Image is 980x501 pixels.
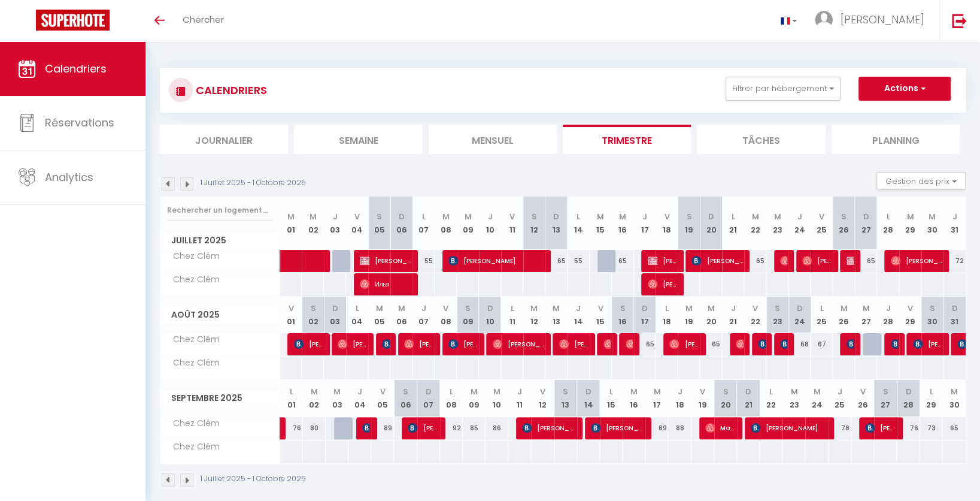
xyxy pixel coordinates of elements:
span: [PERSON_NAME] [891,333,898,355]
th: 30 [921,197,943,250]
span: [PERSON_NAME] [PERSON_NAME] Geoffrin [626,333,633,355]
div: 67 [811,333,833,355]
th: 23 [782,380,805,417]
th: 09 [457,197,479,250]
abbr: M [333,386,341,397]
abbr: J [797,211,802,222]
th: 03 [324,197,346,250]
div: 65 [700,333,722,355]
span: Chez Clém [162,250,223,263]
span: [PERSON_NAME] [362,417,369,439]
th: 22 [760,380,782,417]
li: Tâches [697,125,825,154]
abbr: M [493,386,500,397]
th: 26 [851,380,874,417]
th: 31 [943,197,966,250]
span: [PERSON_NAME] [493,333,544,355]
abbr: M [530,303,538,314]
abbr: M [287,211,295,222]
th: 14 [568,197,590,250]
div: 65 [612,250,634,272]
abbr: D [642,303,648,314]
th: 02 [302,197,324,250]
div: 89 [645,417,668,439]
th: 10 [486,380,508,417]
th: 29 [899,297,921,333]
abbr: S [841,211,846,222]
abbr: D [426,386,432,397]
abbr: M [840,303,847,314]
abbr: S [775,303,780,314]
li: Journalier [160,125,288,154]
abbr: M [630,386,638,397]
li: Mensuel [429,125,557,154]
span: [PERSON_NAME] [841,12,924,27]
abbr: V [860,386,865,397]
abbr: S [883,386,888,397]
th: 20 [714,380,737,417]
abbr: J [357,386,362,397]
span: Analytics [45,170,93,185]
th: 21 [722,197,744,250]
th: 05 [371,380,394,417]
abbr: J [642,211,647,222]
span: [PERSON_NAME] [758,333,765,355]
th: 30 [942,380,966,417]
abbr: M [929,211,936,222]
abbr: L [609,386,613,397]
th: 06 [394,380,417,417]
abbr: M [471,386,478,397]
span: [PERSON_NAME] [522,417,574,439]
th: 17 [645,380,668,417]
abbr: J [576,303,581,314]
span: [PERSON_NAME] [736,333,743,355]
abbr: J [517,386,522,397]
span: Réservations [45,115,114,130]
th: 02 [303,380,326,417]
abbr: M [708,303,715,314]
th: 01 [280,297,302,333]
th: 22 [744,197,766,250]
th: 02 [302,297,324,333]
abbr: V [380,386,386,397]
span: [PERSON_NAME] [448,249,544,272]
img: logout [952,13,967,28]
th: 27 [855,297,877,333]
abbr: V [598,303,603,314]
div: 65 [942,417,966,439]
th: 22 [744,297,766,333]
div: 65 [855,250,877,272]
div: 76 [897,417,920,439]
span: Chercher [183,13,224,26]
abbr: S [563,386,568,397]
div: 65 [545,250,568,272]
div: 72 [943,250,966,272]
th: 31 [943,297,966,333]
th: 26 [833,197,855,250]
abbr: S [377,211,382,222]
span: [PERSON_NAME] [448,333,478,355]
abbr: M [774,211,781,222]
abbr: M [442,211,450,222]
span: [PERSON_NAME] [648,249,677,272]
div: 92 [440,417,463,439]
abbr: L [886,211,890,222]
abbr: L [356,303,359,314]
abbr: V [908,303,913,314]
abbr: M [752,211,759,222]
abbr: V [288,303,293,314]
span: [PERSON_NAME] [751,417,824,439]
th: 24 [788,197,811,250]
input: Rechercher un logement... [167,200,273,221]
button: Gestion des prix [876,172,966,190]
th: 18 [656,297,678,333]
span: Août 2025 [160,306,280,324]
th: 14 [577,380,600,417]
span: [PERSON_NAME] [846,249,854,272]
abbr: M [906,211,914,222]
th: 08 [435,197,457,250]
span: [PERSON_NAME] [802,249,832,272]
span: Septembre 2025 [160,390,280,407]
th: 11 [501,197,523,250]
th: 11 [508,380,531,417]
